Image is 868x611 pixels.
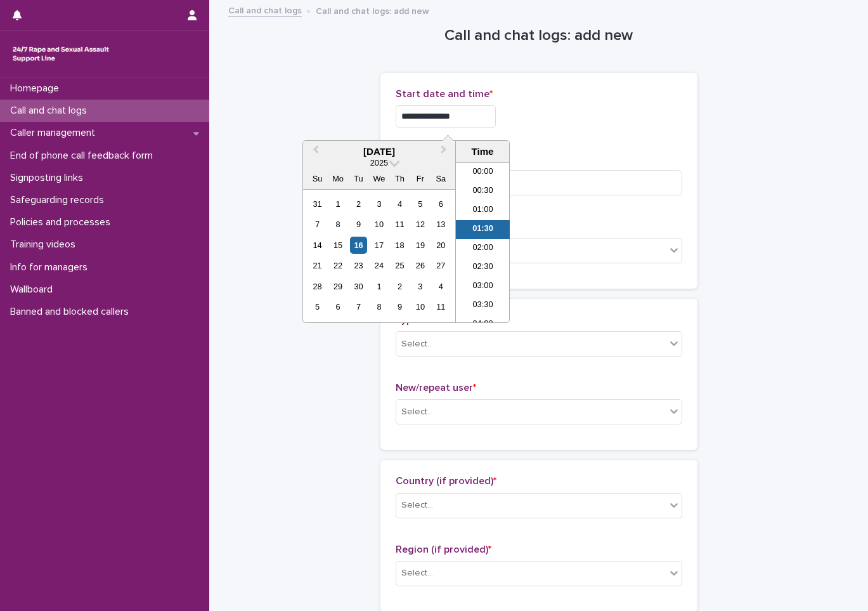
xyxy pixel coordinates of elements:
p: Call and chat logs: add new [316,3,429,17]
h1: Call and chat logs: add new [380,27,697,45]
a: Call and chat logs [228,3,302,17]
div: Choose Friday, September 5th, 2025 [411,195,429,213]
div: Choose Tuesday, September 9th, 2025 [350,216,367,233]
div: Choose Wednesday, October 8th, 2025 [370,298,387,315]
span: Region (if provided) [396,544,491,555]
p: Caller management [5,127,105,139]
div: Choose Friday, October 3rd, 2025 [411,278,429,295]
div: Choose Monday, September 15th, 2025 [329,237,346,254]
div: Select... [401,338,433,351]
p: Call and chat logs [5,105,97,117]
div: Choose Thursday, October 2nd, 2025 [391,278,408,295]
div: Tu [350,170,367,187]
div: Sa [432,170,450,187]
div: Choose Monday, October 6th, 2025 [329,298,346,315]
div: Th [391,170,408,187]
div: Choose Monday, September 22nd, 2025 [329,257,346,274]
div: Choose Tuesday, September 16th, 2025 [350,237,367,254]
p: Safeguarding records [5,194,114,206]
p: Training videos [5,239,86,251]
li: 00:30 [456,182,510,201]
img: rhQMoQhaT3yELyF149Cw [10,41,112,67]
div: Choose Saturday, October 4th, 2025 [432,278,450,295]
div: Choose Sunday, September 7th, 2025 [309,216,326,233]
span: New/repeat user [396,383,476,393]
div: Select... [401,405,433,419]
div: Choose Thursday, October 9th, 2025 [391,298,408,315]
div: Select... [401,567,433,580]
p: Homepage [5,82,69,95]
div: Choose Friday, September 26th, 2025 [411,257,429,274]
div: Choose Wednesday, September 10th, 2025 [370,216,387,233]
p: Info for managers [5,261,98,273]
p: End of phone call feedback form [5,150,163,162]
p: Wallboard [5,284,63,296]
div: Choose Saturday, September 20th, 2025 [432,237,450,254]
div: Choose Wednesday, September 24th, 2025 [370,257,387,274]
div: Choose Thursday, September 11th, 2025 [391,216,408,233]
div: Choose Thursday, September 25th, 2025 [391,257,408,274]
li: 02:30 [456,258,510,277]
li: 03:30 [456,296,510,315]
li: 01:30 [456,220,510,239]
button: Next Month [435,142,455,162]
div: Choose Friday, September 12th, 2025 [411,216,429,233]
li: 03:00 [456,277,510,296]
span: Start date and time [396,89,493,99]
li: 02:00 [456,239,510,258]
p: Policies and processes [5,216,120,228]
div: Choose Tuesday, September 30th, 2025 [350,278,367,295]
li: 00:00 [456,163,510,182]
div: Fr [411,170,429,187]
div: Choose Wednesday, September 3rd, 2025 [370,195,387,213]
div: Choose Wednesday, September 17th, 2025 [370,237,387,254]
div: Choose Friday, September 19th, 2025 [411,237,429,254]
div: Choose Friday, October 10th, 2025 [411,298,429,315]
div: Choose Sunday, October 5th, 2025 [309,298,326,315]
div: Choose Monday, September 1st, 2025 [329,195,346,213]
div: Select... [401,499,433,512]
p: Signposting links [5,172,93,184]
div: Choose Sunday, August 31st, 2025 [309,195,326,213]
div: Choose Monday, September 29th, 2025 [329,278,346,295]
div: Choose Saturday, September 27th, 2025 [432,257,450,274]
div: Choose Saturday, October 11th, 2025 [432,298,450,315]
div: Mo [329,170,346,187]
div: Choose Sunday, September 28th, 2025 [309,278,326,295]
div: Su [309,170,326,187]
div: Choose Wednesday, October 1st, 2025 [370,278,387,295]
div: We [370,170,387,187]
div: Choose Monday, September 8th, 2025 [329,216,346,233]
div: month 2025-09 [307,194,451,317]
div: Choose Thursday, September 18th, 2025 [391,237,408,254]
button: Previous Month [304,142,325,162]
li: 04:00 [456,315,510,334]
div: Choose Tuesday, October 7th, 2025 [350,298,367,315]
p: Banned and blocked callers [5,306,139,318]
div: Choose Sunday, September 14th, 2025 [309,237,326,254]
div: Choose Tuesday, September 2nd, 2025 [350,195,367,213]
span: Country (if provided) [396,476,496,486]
div: Choose Saturday, September 6th, 2025 [432,195,450,213]
span: 2025 [370,158,388,168]
div: Time [459,146,506,157]
li: 01:00 [456,201,510,220]
div: Choose Sunday, September 21st, 2025 [309,257,326,274]
div: Choose Saturday, September 13th, 2025 [432,216,450,233]
div: [DATE] [303,146,455,157]
div: Choose Thursday, September 4th, 2025 [391,195,408,213]
div: Choose Tuesday, September 23rd, 2025 [350,257,367,274]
